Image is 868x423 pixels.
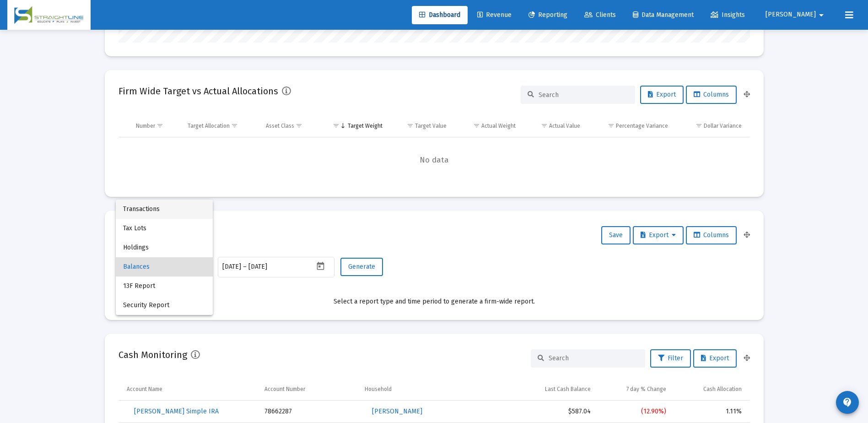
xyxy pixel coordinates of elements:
[123,257,205,277] span: Balances
[123,277,205,296] span: 13F Report
[123,200,205,219] span: Transactions
[123,219,205,238] span: Tax Lots
[123,296,205,315] span: Security Report
[123,238,205,257] span: Holdings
